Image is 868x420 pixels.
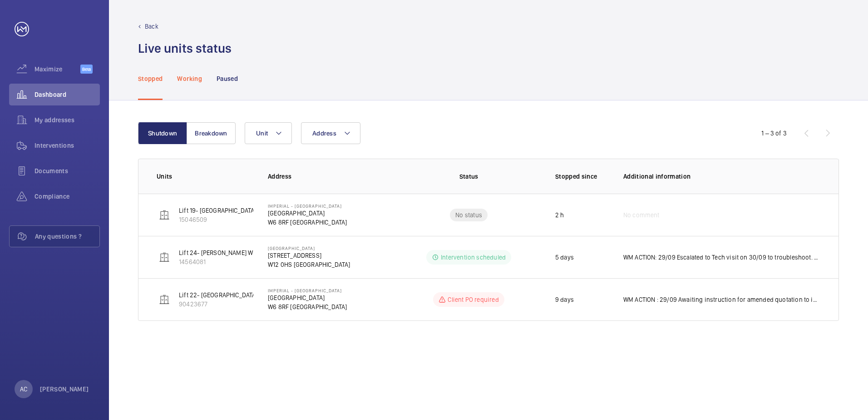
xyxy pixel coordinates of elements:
p: Lift 24- [PERSON_NAME] Wing External Glass Building 201 [179,248,340,257]
span: Any questions ? [35,232,99,241]
button: Breakdown [187,122,236,144]
p: 15046509 [179,215,308,224]
span: Dashboard [35,90,100,99]
p: W12 0HS [GEOGRAPHIC_DATA] [268,260,350,269]
p: Units [157,172,253,181]
span: Maximize [35,65,80,74]
p: Stopped since [555,172,609,181]
p: WM ACTION : 29/09 Awaiting instruction for amended quotation to include the car door rollers and ... [623,295,820,304]
h1: Live units status [138,40,232,57]
p: [GEOGRAPHIC_DATA] [268,293,347,302]
p: 14564081 [179,257,340,266]
p: Status [403,172,534,181]
button: Address [301,122,360,144]
img: elevator.svg [159,252,170,263]
p: 90423677 [179,300,310,309]
p: Lift 22- [GEOGRAPHIC_DATA] Block (Passenger) [179,290,310,300]
p: Additional information [623,172,820,181]
span: Compliance [35,192,100,201]
span: Interventions [35,141,100,150]
p: 2 h [555,210,564,220]
span: Documents [35,166,100,175]
p: Imperial - [GEOGRAPHIC_DATA] [268,288,347,293]
p: W6 8RF [GEOGRAPHIC_DATA] [268,302,347,311]
p: [STREET_ADDRESS] [268,251,350,260]
p: Back [145,22,158,31]
p: 9 days [555,295,574,304]
p: Paused [217,74,238,83]
span: Address [312,130,336,137]
p: Imperial - [GEOGRAPHIC_DATA] [268,203,347,209]
div: 1 – 3 of 3 [761,129,787,138]
p: W6 8RF [GEOGRAPHIC_DATA] [268,218,347,227]
p: Lift 19- [GEOGRAPHIC_DATA] Block (Passenger) [179,206,308,215]
span: My addresses [35,115,100,125]
p: WM ACTION: 29/09 Escalated to Tech visit on 30/09 to troubleshoot. 26/09 Engineer to investigate ... [623,253,820,262]
img: elevator.svg [159,294,170,305]
p: [GEOGRAPHIC_DATA] [268,209,347,218]
span: Beta [80,65,93,74]
p: [PERSON_NAME] [40,385,89,394]
p: [GEOGRAPHIC_DATA] [268,245,350,251]
p: Address [268,172,397,181]
button: Shutdown [138,122,187,144]
span: No comment [623,210,660,220]
p: Intervention scheduled [441,253,506,262]
img: elevator.svg [159,210,170,220]
p: No status [455,210,482,220]
p: Stopped [138,74,163,83]
p: 5 days [555,253,574,262]
p: AC [20,385,27,394]
p: Working [177,74,202,83]
span: Unit [256,130,268,137]
p: Client PO required [448,295,498,304]
button: Unit [245,122,292,144]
